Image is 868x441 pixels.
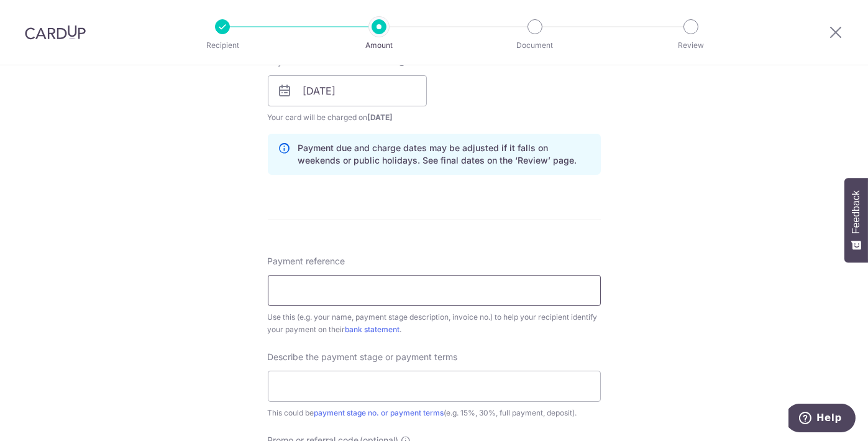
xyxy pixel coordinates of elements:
[851,190,862,234] span: Feedback
[268,255,345,267] span: Payment reference
[333,39,425,52] p: Amount
[368,113,393,122] span: [DATE]
[788,404,856,435] iframe: Opens a widget where you can find more information
[345,325,400,334] a: bank statement
[268,75,427,106] input: DD / MM / YYYY
[25,25,86,40] img: CardUp
[268,407,601,419] div: This could be (e.g. 15%, 30%, full payment, deposit).
[176,39,268,52] p: Recipient
[314,408,444,417] a: payment stage no. or payment terms
[268,351,458,363] span: Describe the payment stage or payment terms
[268,111,427,124] span: Your card will be charged on
[489,39,581,52] p: Document
[844,178,868,262] button: Feedback - Show survey
[645,39,737,52] p: Review
[298,142,590,167] p: Payment due and charge dates may be adjusted if it falls on weekends or public holidays. See fina...
[268,311,601,336] div: Use this (e.g. your name, payment stage description, invoice no.) to help your recipient identify...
